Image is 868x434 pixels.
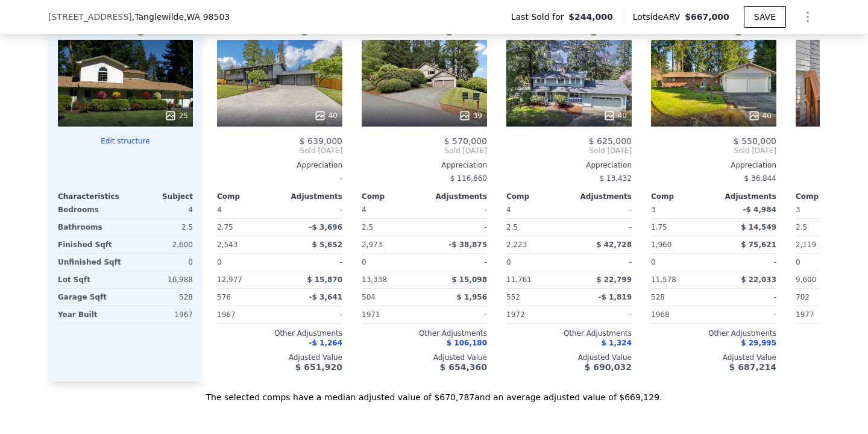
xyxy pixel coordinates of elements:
span: 0 [362,258,366,266]
div: - [427,254,487,271]
span: 0 [217,258,222,266]
div: Comp [651,192,714,201]
span: Sold [DATE] [217,146,342,156]
span: $ 550,000 [734,136,776,146]
span: $ 690,032 [585,362,632,372]
div: Other Adjustments [362,329,487,338]
span: -$ 1,264 [309,339,342,347]
div: 1968 [651,306,711,323]
div: - [571,254,632,271]
div: Subject [125,192,193,201]
span: 3 [796,206,800,214]
span: -$ 38,875 [448,241,487,249]
div: 1.75 [651,219,711,236]
span: 9,600 [796,275,816,284]
div: Adjusted Value [362,353,487,362]
span: 0 [796,258,800,266]
div: - [427,219,487,236]
span: 3 [651,206,656,214]
div: - [716,254,776,271]
span: $ 13,432 [600,174,632,183]
span: $ 639,000 [300,136,342,146]
div: Comp [217,192,280,201]
div: - [282,306,342,323]
span: $ 106,180 [447,339,487,347]
span: $ 116,660 [450,174,487,183]
div: 40 [748,110,772,122]
div: Adjustments [569,192,632,201]
button: Show Options [796,5,820,29]
div: - [571,201,632,218]
div: 39 [459,110,482,122]
span: $ 75,621 [741,241,776,249]
div: Appreciation [506,160,632,170]
div: 2.5 [796,219,856,236]
div: Bedrooms [58,201,123,218]
div: 1971 [362,306,422,323]
span: $ 22,799 [596,275,632,284]
div: 16,988 [128,271,193,288]
span: $ 42,728 [596,241,632,249]
div: 2,600 [128,236,193,253]
div: - [571,219,632,236]
div: The selected comps have a median adjusted value of $670,787 and an average adjusted value of $669... [48,382,820,403]
span: Lotside ARV [633,11,685,23]
span: 1,960 [651,241,671,249]
div: 2.75 [217,219,277,236]
div: Garage Sqft [58,289,123,306]
div: Adjusted Value [217,353,342,362]
span: $ 570,000 [444,136,487,146]
div: Appreciation [217,160,342,170]
span: $667,000 [685,12,729,22]
button: Edit structure [58,136,193,146]
span: $ 14,549 [741,223,776,231]
span: 12,977 [217,275,242,284]
span: 4 [362,206,366,214]
div: 40 [314,110,338,122]
div: Lot Sqft [58,271,123,288]
div: 528 [128,289,193,306]
div: Adjustments [424,192,487,201]
div: 1977 [796,306,856,323]
span: $ 1,324 [602,339,632,347]
div: Other Adjustments [651,329,776,338]
span: 2,973 [362,241,382,249]
span: , Tanglewilde [132,11,230,23]
div: Adjusted Value [506,353,632,362]
div: 40 [603,110,627,122]
span: 4 [506,206,511,214]
span: Sold [DATE] [506,146,632,156]
div: - [571,306,632,323]
span: Last Sold for [511,11,569,23]
span: 702 [796,293,810,301]
div: Other Adjustments [217,329,342,338]
span: 528 [651,293,665,301]
div: Characteristics [58,192,125,201]
div: Comp [362,192,424,201]
span: $ 15,098 [451,275,487,284]
div: Unfinished Sqft [58,254,123,271]
div: 2.5 [362,219,422,236]
div: 0 [128,254,193,271]
span: $ 625,000 [589,136,632,146]
div: Other Adjustments [506,329,632,338]
span: $ 651,920 [295,362,342,372]
button: SAVE [744,6,786,28]
span: $ 15,870 [307,275,342,284]
div: - [282,254,342,271]
span: 576 [217,293,231,301]
span: $244,000 [568,11,613,23]
div: - [217,170,342,187]
span: $ 687,214 [729,362,776,372]
span: 0 [651,258,656,266]
div: Adjustments [280,192,342,201]
span: , WA 98503 [184,12,230,22]
div: Appreciation [651,160,776,170]
span: Sold [DATE] [362,146,487,156]
div: - [716,289,776,306]
div: 1967 [128,306,193,323]
span: $ 36,844 [744,174,776,183]
span: -$ 3,696 [309,223,342,231]
span: $ 654,360 [440,362,487,372]
span: -$ 4,984 [743,206,776,214]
